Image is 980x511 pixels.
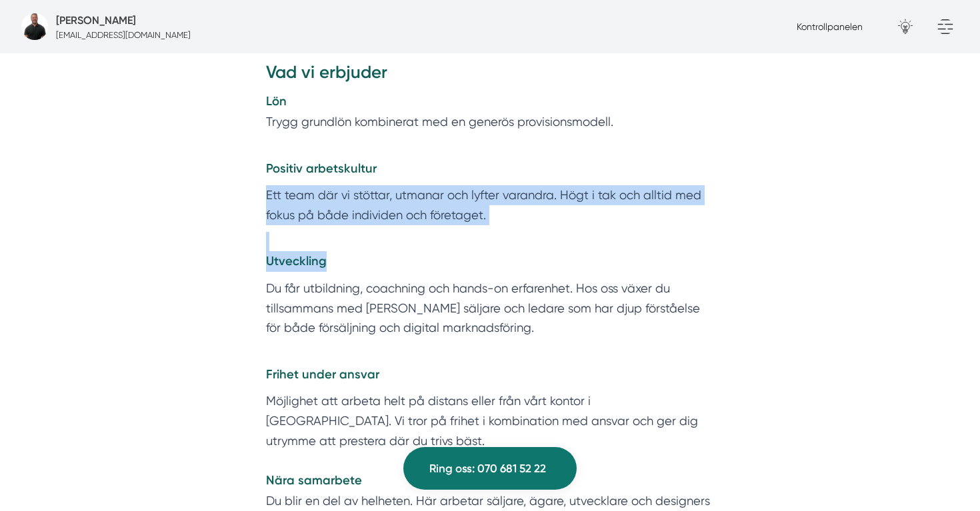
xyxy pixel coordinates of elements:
[266,161,377,176] strong: Positiv arbetskultur
[266,278,714,338] p: Du får utbildning, coachning och hands-on erfarenhet. Hos oss växer du tillsammans med [PERSON_NA...
[56,29,191,41] p: [EMAIL_ADDRESS][DOMAIN_NAME]
[266,254,327,268] strong: Utveckling
[266,367,379,382] strong: Frihet under ansvar
[403,447,577,490] a: Ring oss: 070 681 52 22
[266,91,714,131] p: Trygg grundlön kombinerat med en generös provisionsmodell.
[266,61,714,91] h3: Vad vi erbjuder
[21,13,48,40] img: bild-pa-smartproduktion-foretag-webbyraer-i-borlange-dalarnas-lan.jpg
[266,473,362,488] strong: Nära samarbete
[266,185,714,225] p: Ett team där vi stöttar, utmanar och lyfter varandra. Högt i tak och alltid med fokus på både ind...
[797,21,863,32] a: Kontrollpanelen
[56,12,136,29] h5: Försäljare
[429,460,546,478] span: Ring oss: 070 681 52 22
[266,94,287,109] strong: Lön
